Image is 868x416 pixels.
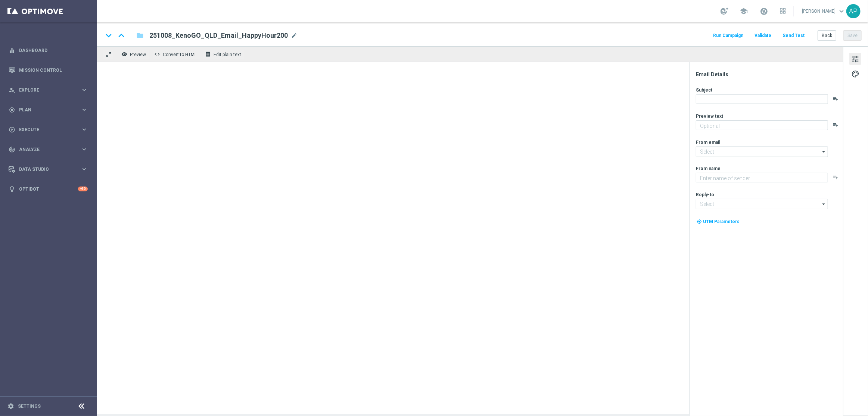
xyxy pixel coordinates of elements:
span: Edit plain text [214,52,241,57]
button: receipt Edit plain text [203,49,245,59]
button: Save [843,30,862,41]
i: track_changes [9,146,15,153]
div: +10 [78,187,88,191]
span: tune [851,54,859,64]
i: lightbulb [9,186,15,192]
button: tune [849,53,861,65]
span: Convert to HTML [163,52,197,57]
i: keyboard_arrow_right [81,166,88,173]
div: Mission Control [9,60,88,80]
a: Settings [18,404,41,409]
button: person_search Explore keyboard_arrow_right [8,87,88,93]
span: Data Studio [19,167,81,172]
a: Dashboard [19,40,88,60]
a: Mission Control [19,60,88,80]
label: Subject [696,87,712,93]
div: Plan [9,107,81,113]
div: AP [846,4,861,18]
button: playlist_add [833,122,839,128]
button: folder [136,30,144,41]
button: code Convert to HTML [152,49,200,59]
button: Mission Control [8,67,88,73]
i: receipt [205,51,211,57]
span: Validate [755,33,771,38]
i: equalizer [9,47,15,54]
i: keyboard_arrow_right [81,86,88,93]
span: Plan [19,108,81,112]
span: code [154,51,160,57]
button: track_changes Analyze keyboard_arrow_right [8,147,88,152]
i: arrow_drop_down [820,199,828,209]
button: Back [818,30,836,41]
i: person_search [9,87,15,93]
span: 251008_KenoGO_QLD_Email_HappyHour200 [149,31,288,40]
i: arrow_drop_down [820,147,828,157]
i: gps_fixed [9,107,15,113]
div: Email Details [696,71,842,78]
i: keyboard_arrow_right [81,126,88,133]
span: mode_edit [291,32,298,39]
i: keyboard_arrow_up [116,30,127,41]
button: palette [849,68,861,80]
button: equalizer Dashboard [8,47,88,53]
button: playlist_add [833,96,839,102]
i: my_location [697,219,702,224]
span: Analyze [19,147,81,152]
label: Preview text [696,113,723,119]
i: folder [136,31,144,40]
div: Explore [9,87,81,93]
button: remove_red_eye Preview [119,49,149,59]
i: keyboard_arrow_down [103,30,114,41]
div: Dashboard [9,40,88,60]
i: keyboard_arrow_right [81,146,88,153]
button: Run Campaign [712,31,744,41]
i: keyboard_arrow_right [81,106,88,113]
button: Send Test [781,31,806,41]
label: From name [696,166,721,172]
a: Optibot [19,179,78,199]
button: gps_fixed Plan keyboard_arrow_right [8,107,88,113]
label: Reply-to [696,192,714,198]
input: Select [696,147,828,157]
i: settings [7,403,14,410]
button: playlist_add [833,174,839,180]
i: play_circle_outline [9,126,15,133]
span: Explore [19,88,81,92]
button: Data Studio keyboard_arrow_right [8,166,88,172]
button: my_location UTM Parameters [696,218,740,226]
div: Analyze [9,146,81,153]
span: Preview [130,52,146,57]
label: From email [696,139,720,145]
span: Execute [19,127,81,132]
a: [PERSON_NAME]keyboard_arrow_down [801,6,846,17]
i: remove_red_eye [121,51,127,57]
button: Validate [753,31,772,41]
span: school [740,7,748,15]
button: lightbulb Optibot +10 [8,186,88,192]
div: Optibot [9,179,88,199]
span: palette [851,69,859,79]
div: Execute [9,126,81,133]
span: keyboard_arrow_down [837,7,846,15]
button: play_circle_outline Execute keyboard_arrow_right [8,127,88,133]
span: UTM Parameters [703,219,740,224]
input: Select [696,199,828,209]
div: Data Studio [9,166,81,173]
